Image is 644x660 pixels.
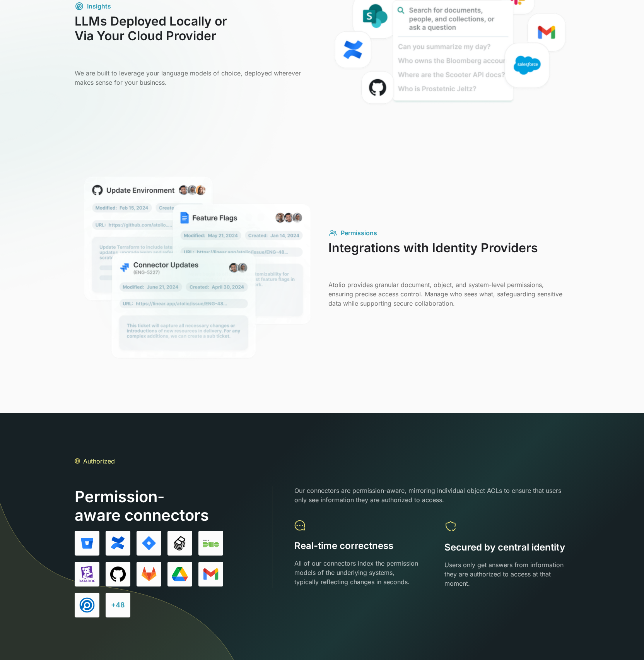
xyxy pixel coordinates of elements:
p: All of our connectors index the permission models of the underlying systems, typically reflecting... [294,559,420,586]
p: Our connectors are permission-aware, mirroring individual object ACLs to ensure that users only s... [294,486,570,504]
p: Atolio provides granular document, object, and system-level permissions, ensuring precise access ... [328,280,570,308]
div: +48 [111,600,125,610]
h3: Permission-aware connectors [75,487,244,525]
p: Users only get answers from information they are authorized to access at that moment. [444,560,570,588]
h2: Secured by central identity [444,541,570,554]
p: Authorized [83,457,115,466]
a: +48 [106,593,130,617]
iframe: Chat Widget [605,623,644,660]
div: Permissions [341,228,377,238]
h3: Integrations with Identity Providers [328,241,570,271]
h2: Real-time correctness [294,539,420,552]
